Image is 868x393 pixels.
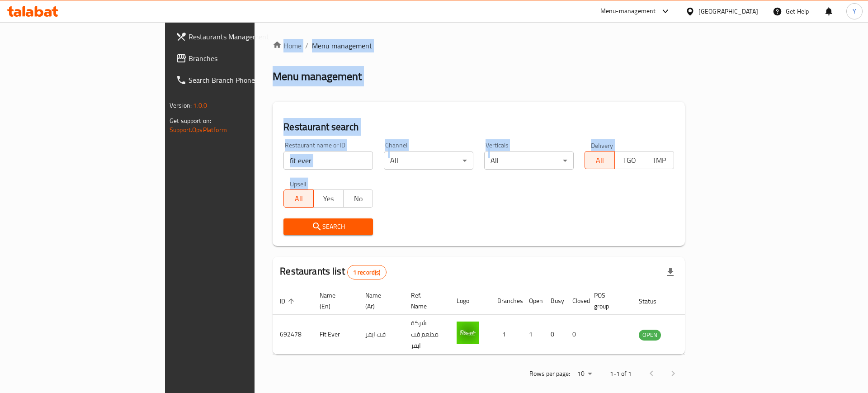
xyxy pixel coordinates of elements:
p: Rows per page: [529,368,570,379]
span: Ref. Name [411,290,439,312]
td: فت ايفر [358,315,404,355]
span: Name (Ar) [365,290,393,312]
button: Search [283,218,373,235]
span: OPEN [639,330,661,340]
a: Search Branch Phone [169,69,310,91]
span: POS group [594,290,621,312]
span: Search Branch Phone [189,75,303,85]
span: Status [639,296,668,307]
label: Delivery [591,142,613,148]
span: TMP [648,154,670,167]
th: Branches [490,287,522,315]
span: Get support on: [170,115,211,127]
span: TGO [618,154,641,167]
button: All [585,151,615,169]
span: 1.0.0 [193,99,207,111]
h2: Menu management [273,69,362,84]
div: Menu-management [600,6,656,17]
td: شركة مطعم فت ايفر [404,315,449,355]
nav: breadcrumb [273,40,685,51]
span: ID [280,296,297,307]
table: enhanced table [273,287,710,355]
th: Busy [543,287,565,315]
label: Upsell [290,180,307,187]
div: All [484,152,574,170]
span: All [589,154,611,167]
button: TGO [614,151,645,169]
th: Open [522,287,543,315]
span: Search [291,221,366,232]
button: Yes [313,189,344,208]
input: Search for restaurant name or ID.. [283,152,373,170]
a: Branches [169,47,310,69]
div: All [384,152,473,170]
span: 1 record(s) [348,268,386,277]
div: Export file [660,261,681,283]
td: 1 [522,315,543,355]
div: [GEOGRAPHIC_DATA] [698,6,758,16]
div: Total records count [347,265,387,279]
h2: Restaurants list [280,265,386,279]
img: Fit Ever [457,322,479,344]
span: No [347,192,370,205]
th: Action [679,287,710,315]
span: Menu management [312,40,372,51]
td: 1 [490,315,522,355]
button: TMP [644,151,674,169]
th: Logo [449,287,490,315]
span: Branches [189,53,303,64]
h2: Restaurant search [283,120,674,134]
td: Fit Ever [312,315,358,355]
button: No [343,189,373,208]
span: Yes [317,192,340,205]
a: Restaurants Management [169,26,310,47]
span: All [288,192,310,205]
div: Rows per page: [574,367,595,381]
td: 0 [543,315,565,355]
button: All [283,189,314,208]
th: Closed [565,287,587,315]
span: Name (En) [320,290,347,312]
td: 0 [565,315,587,355]
span: Y [853,6,856,16]
span: Version: [170,99,192,111]
p: 1-1 of 1 [610,368,632,379]
span: Restaurants Management [189,31,303,42]
a: Support.OpsPlatform [170,124,227,136]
